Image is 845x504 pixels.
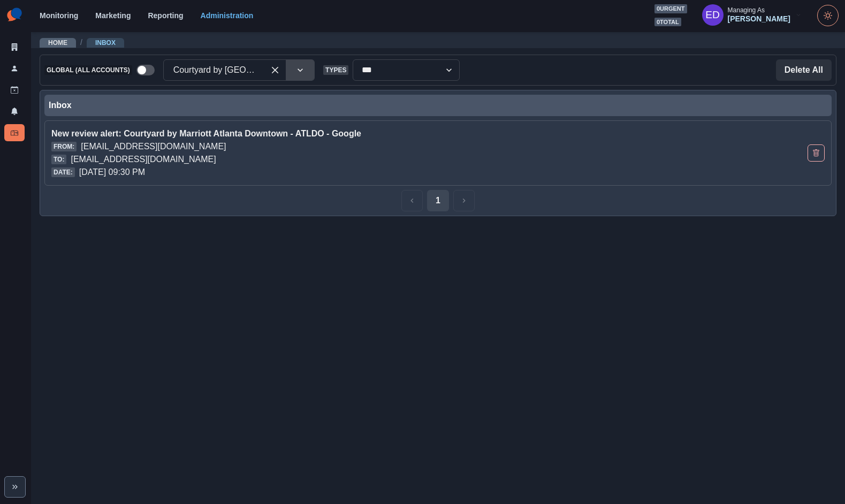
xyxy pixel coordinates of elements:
a: Notifications [4,103,25,120]
p: [EMAIL_ADDRESS][DOMAIN_NAME] [71,153,216,166]
div: [PERSON_NAME] [728,14,790,24]
span: / [80,37,82,48]
a: Draft Posts [4,81,25,98]
span: Global (All Accounts) [44,65,132,75]
a: Inbox [4,124,25,141]
button: Next Media [453,190,475,211]
a: Administration [201,11,254,20]
button: Delete All [776,59,832,81]
a: Reporting [148,11,183,20]
span: 0 total [654,18,681,27]
button: Managing As[PERSON_NAME] [694,4,811,26]
a: Marketing [95,11,131,20]
p: New review alert: Courtyard by Marriott Atlanta Downtown - ATLDO - Google [51,127,670,140]
a: Monitoring [40,11,78,20]
nav: breadcrumb [40,37,124,48]
button: Expand [4,476,26,498]
span: From: [51,142,77,151]
span: 0 urgent [654,4,687,13]
button: Page 1 [427,190,449,211]
p: [EMAIL_ADDRESS][DOMAIN_NAME] [81,140,226,153]
span: To: [51,155,66,164]
p: [DATE] 09:30 PM [79,166,145,179]
div: Clear selected options [267,62,284,79]
button: Toggle Mode [817,5,839,26]
a: Users [4,60,25,77]
a: Home [48,39,67,47]
span: Types [323,65,348,75]
div: Managing As [728,6,765,14]
div: Inbox [49,99,827,112]
button: Delete Email [808,144,825,162]
span: Date: [51,167,75,177]
a: Inbox [95,39,116,47]
button: Previous [401,190,423,211]
div: Elizabeth Dempsey [705,2,720,28]
a: Clients [4,39,25,56]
